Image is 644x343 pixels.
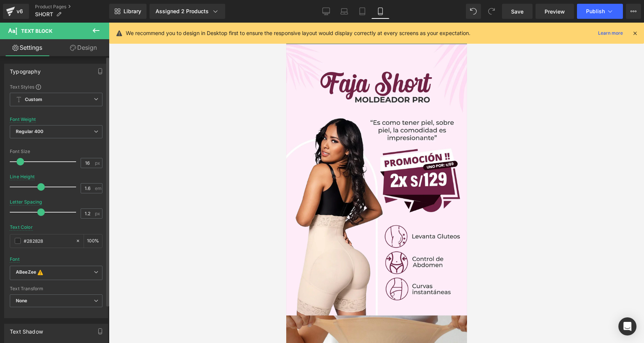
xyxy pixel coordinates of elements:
span: ENVÍO GRATIS EN TODO EL [GEOGRAPHIC_DATA] [16,5,175,17]
span: storefront [6,7,13,14]
button: Redo [484,4,499,19]
span: Library [124,8,141,15]
b: Regular 400 [16,129,44,134]
span: Save [511,8,523,15]
span: Publish [586,8,605,14]
a: Desktop [317,4,335,19]
div: Font Weight [10,117,36,122]
p: We recommend you to design in Desktop first to ensure the responsive layout would display correct... [126,29,470,37]
span: SHORT [35,11,53,17]
b: None [16,298,27,303]
div: Assigned 2 Products [156,8,219,15]
span: px [95,161,101,165]
a: Laptop [335,4,353,19]
a: v6 [3,4,29,19]
div: Text Styles [10,84,102,90]
button: More [626,4,641,19]
div: Text Transform [10,286,102,291]
span: Preview [545,8,565,15]
span: px [95,211,101,216]
div: Font Size [10,149,102,154]
span: Text Block [21,28,52,34]
b: Custom [25,96,42,103]
a: New Library [109,4,147,19]
div: Font [10,257,20,262]
span: em [95,186,101,191]
i: ABeeZee [16,269,36,277]
input: Color [24,237,72,245]
div: Open Intercom Messenger [618,317,636,335]
button: Undo [466,4,481,19]
div: v6 [15,6,24,16]
div: Text Shadow [10,324,43,335]
a: Design [56,39,111,56]
div: Text Color [10,225,33,230]
li: 1 of 1 [6,5,175,17]
a: Mobile [371,4,389,19]
div: Line Height [10,174,35,179]
a: Preview [536,4,574,19]
div: Letter Spacing [10,199,42,205]
a: Learn more [595,29,626,38]
a: Tablet [353,4,371,19]
a: Product Pages [35,4,109,10]
button: Publish [577,4,623,19]
div: % [84,234,102,248]
div: Typography [10,64,41,75]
